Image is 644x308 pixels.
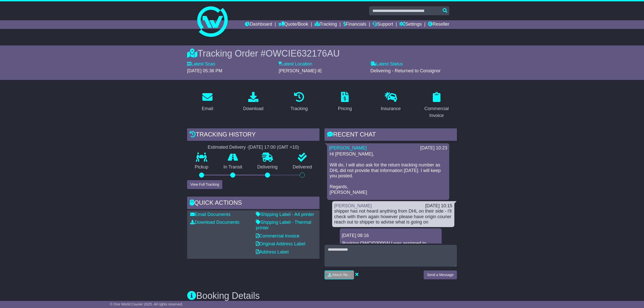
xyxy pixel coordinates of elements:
[190,212,230,217] a: Email Documents
[428,20,449,29] a: Reseller
[325,128,457,142] div: RECENT CHAT
[243,105,263,112] div: Download
[202,105,213,112] div: Email
[245,20,272,29] a: Dashboard
[256,241,305,246] a: Original Address Label
[342,233,440,238] div: [DATE] 08:16
[256,212,314,217] a: Shipping Label - A4 printer
[279,61,312,67] label: Latest Location
[266,48,340,59] span: OWCIE632176AU
[372,20,393,29] a: Support
[315,20,337,29] a: Tracking
[190,220,239,225] a: Download Documents
[377,90,404,114] a: Insurance
[335,90,355,114] a: Pricing
[329,145,367,150] a: [PERSON_NAME]
[187,197,319,210] div: Quick Actions
[216,164,250,170] p: In Transit
[256,249,289,254] a: Address Label
[416,90,457,121] a: Commercial Invoice
[424,270,457,279] button: Send a Message
[370,61,403,67] label: Latest Status
[187,128,319,142] div: Tracking history
[256,233,299,238] a: Commercial Invoice
[187,145,319,150] div: Estimated Delivery -
[187,164,216,170] p: Pickup
[110,302,183,306] span: © One World Courier 2025. All rights reserved.
[187,68,222,73] span: [DATE] 05:36 PM
[381,105,401,112] div: Insurance
[250,164,285,170] p: Delivering
[330,151,447,195] p: Hi [PERSON_NAME], Will do, I will also ask for the return tracking number as DHL did not provide ...
[399,20,422,29] a: Settings
[342,241,439,257] p: Booking OWCID3000AU was assigned to [PERSON_NAME][EMAIL_ADDRESS][DOMAIN_NAME].
[285,164,320,170] p: Delivered
[334,203,372,208] a: [PERSON_NAME]
[334,209,452,225] div: shipper has not heard anything from DHL on their side - i'll check with them again however please...
[187,180,222,189] button: View Full Tracking
[370,68,441,73] span: Delivering - Returned to Consignor
[187,291,457,301] h3: Booking Details
[291,105,308,112] div: Tracking
[278,20,308,29] a: Quote/Book
[343,20,366,29] a: Financials
[420,145,447,151] div: [DATE] 10:23
[240,90,267,114] a: Download
[279,68,322,73] span: [PERSON_NAME]-IE
[338,105,352,112] div: Pricing
[419,105,454,119] div: Commercial Invoice
[187,61,215,67] label: Latest Scan
[187,48,457,59] div: Tracking Order #
[199,90,217,114] a: Email
[287,90,311,114] a: Tracking
[248,145,299,150] div: [DATE] 17:00 (GMT +10)
[425,203,452,209] div: [DATE] 10:15
[256,220,311,230] a: Shipping Label - Thermal printer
